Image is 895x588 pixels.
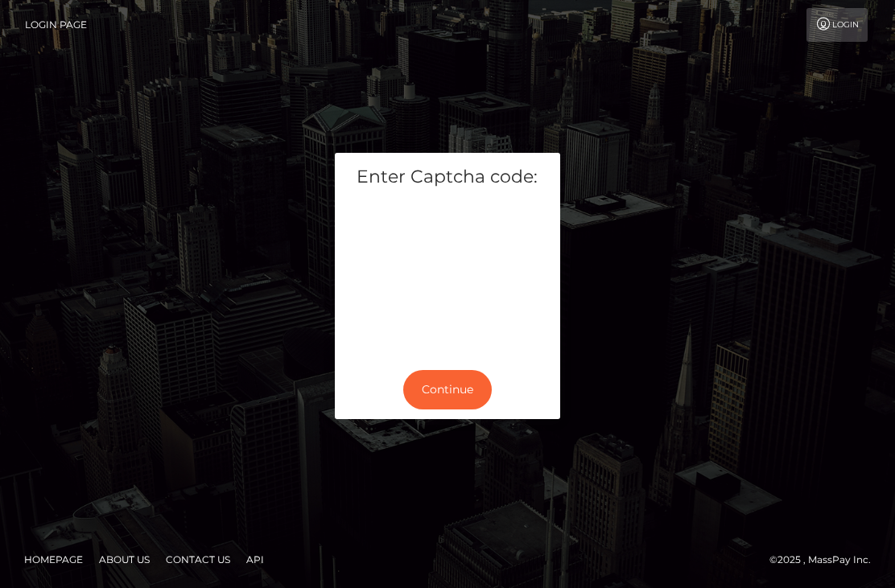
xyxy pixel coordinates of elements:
[18,547,89,572] a: Homepage
[240,547,270,572] a: API
[347,202,548,347] iframe: mtcaptcha
[93,547,156,572] a: About Us
[347,165,548,190] h5: Enter Captcha code:
[806,8,868,42] a: Login
[159,547,237,572] a: Contact Us
[403,370,492,409] button: Continue
[25,8,87,42] a: Login Page
[769,551,883,569] div: © 2025 , MassPay Inc.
